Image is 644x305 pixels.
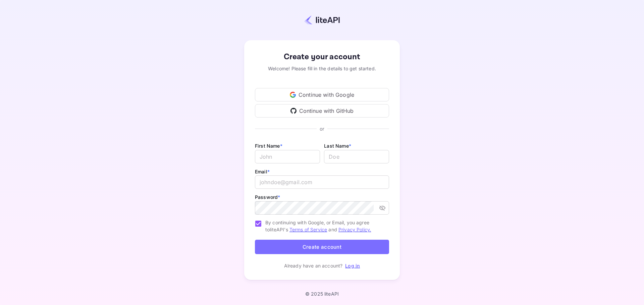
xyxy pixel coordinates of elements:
[338,227,371,232] a: Privacy Policy.
[255,169,270,174] label: Email
[255,143,282,149] label: First Name
[289,227,327,232] a: Terms of Service
[265,219,384,233] span: By continuing with Google, or Email, you agree to liteAPI's and
[255,65,389,72] div: Welcome! Please fill in the details to get started.
[255,175,389,189] input: johndoe@gmail.com
[284,262,343,269] p: Already have an account?
[345,263,360,269] a: Log in
[255,150,320,163] input: John
[324,143,351,149] label: Last Name
[305,291,339,297] p: © 2025 liteAPI
[304,15,340,25] img: liteapi
[255,194,280,200] label: Password
[376,202,388,214] button: toggle password visibility
[255,104,389,118] div: Continue with GitHub
[324,150,389,163] input: Doe
[255,88,389,101] div: Continue with Google
[255,51,389,63] div: Create your account
[255,240,389,254] button: Create account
